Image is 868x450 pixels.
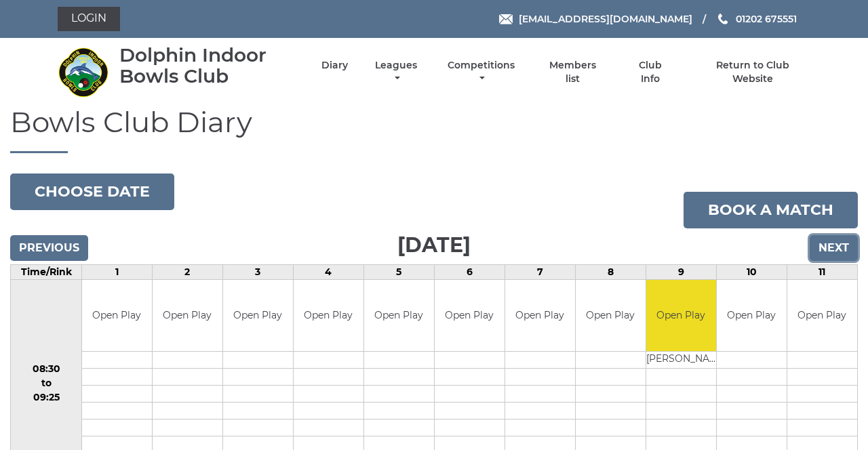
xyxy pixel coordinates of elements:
[434,265,505,280] td: 6
[58,47,108,98] img: Dolphin Indoor Bowls Club
[364,280,434,351] td: Open Play
[499,14,513,24] img: Email
[646,265,716,280] td: 9
[58,7,120,31] a: Login
[716,265,787,280] td: 10
[119,45,298,87] div: Dolphin Indoor Bowls Club
[444,59,518,85] a: Competitions
[716,12,797,26] a: Phone us 01202 675551
[575,265,646,280] td: 8
[372,59,420,85] a: Leagues
[787,265,857,280] td: 11
[684,192,858,228] a: Book a match
[542,59,604,85] a: Members list
[293,265,363,280] td: 4
[646,280,716,351] td: Open Play
[82,265,153,280] td: 1
[222,265,293,280] td: 3
[810,235,858,261] input: Next
[11,265,82,280] td: Time/Rink
[10,235,88,261] input: Previous
[321,59,348,72] a: Diary
[505,280,575,351] td: Open Play
[736,13,797,25] span: 01202 675551
[519,13,692,25] span: [EMAIL_ADDRESS][DOMAIN_NAME]
[223,280,293,351] td: Open Play
[576,280,646,351] td: Open Play
[10,106,858,153] h1: Bowls Club Diary
[787,280,857,351] td: Open Play
[628,59,672,85] a: Club Info
[717,280,787,351] td: Open Play
[505,265,575,280] td: 7
[718,14,728,24] img: Phone us
[152,265,222,280] td: 2
[363,265,434,280] td: 5
[82,280,152,351] td: Open Play
[646,351,716,368] td: [PERSON_NAME]
[10,173,174,210] button: Choose date
[499,12,692,26] a: Email [EMAIL_ADDRESS][DOMAIN_NAME]
[153,280,222,351] td: Open Play
[435,280,505,351] td: Open Play
[294,280,363,351] td: Open Play
[696,59,810,85] a: Return to Club Website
